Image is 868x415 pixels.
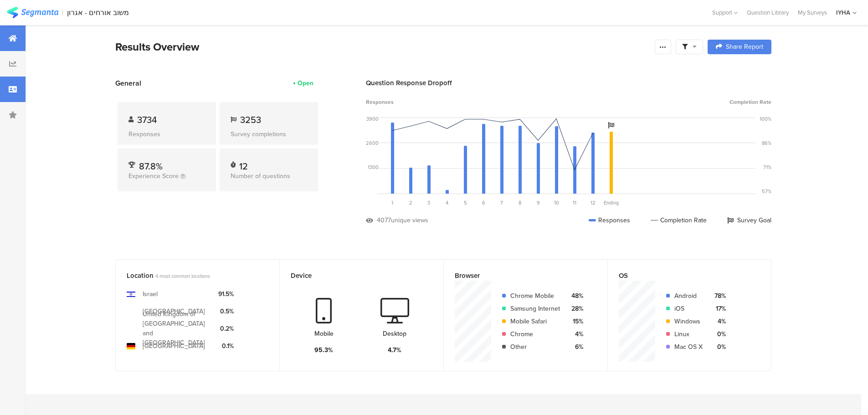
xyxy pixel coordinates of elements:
[762,139,771,147] div: 86%
[388,345,401,355] div: 4.7%
[298,78,313,88] div: Open
[591,199,596,206] span: 12
[836,8,850,17] div: IYHA
[762,188,771,195] div: 57%
[567,304,583,313] div: 28%
[710,317,726,326] div: 4%
[446,199,448,206] span: 4
[482,199,485,206] span: 6
[674,329,703,339] div: Linux
[115,39,650,55] div: Results Overview
[218,307,234,316] div: 0.5%
[726,44,763,50] span: Share Report
[763,164,771,171] div: 71%
[510,329,560,339] div: Chrome
[510,291,560,301] div: Chrome Mobile
[366,78,771,88] div: Question Response Dropoff
[115,78,141,88] span: General
[589,215,630,225] div: Responses
[314,329,334,338] div: Mobile
[710,304,726,313] div: 17%
[712,5,738,20] div: Support
[391,215,428,225] div: unique views
[240,113,261,127] span: 3253
[218,289,234,299] div: 91.5%
[366,98,394,106] span: Responses
[155,272,210,280] span: 4 most common locations
[510,304,560,313] div: Samsung Internet
[383,329,406,338] div: Desktop
[500,199,503,206] span: 7
[727,215,771,225] div: Survey Goal
[742,8,793,17] a: Question Library
[366,139,379,147] div: 2600
[710,342,726,352] div: 0%
[567,317,583,326] div: 15%
[729,98,771,106] span: Completion Rate
[602,199,620,206] div: Ending
[366,115,379,123] div: 3900
[567,342,583,352] div: 6%
[567,329,583,339] div: 4%
[409,199,412,206] span: 2
[143,341,205,351] div: [GEOGRAPHIC_DATA]
[231,171,290,181] span: Number of questions
[793,8,832,17] a: My Surveys
[567,291,583,301] div: 48%
[218,341,234,351] div: 0.1%
[608,122,614,128] i: Survey Goal
[377,215,391,225] div: 4077
[62,7,63,18] div: |
[651,215,707,225] div: Completion Rate
[710,291,726,301] div: 78%
[67,8,129,17] div: משוב אורחים - אגרון
[314,345,333,355] div: 95.3%
[7,7,58,18] img: segmanta logo
[554,199,559,206] span: 10
[510,342,560,352] div: Other
[619,271,745,281] div: OS
[710,329,726,339] div: 0%
[218,324,234,333] div: 0.2%
[291,271,417,281] div: Device
[143,289,158,299] div: Israel
[537,199,540,206] span: 9
[455,271,581,281] div: Browser
[231,129,307,139] div: Survey completions
[143,307,205,316] div: [GEOGRAPHIC_DATA]
[368,164,379,171] div: 1300
[464,199,467,206] span: 5
[139,159,163,173] span: 87.8%
[128,129,205,139] div: Responses
[510,317,560,326] div: Mobile Safari
[674,304,703,313] div: iOS
[137,113,157,127] span: 3734
[391,199,393,206] span: 1
[427,199,430,206] span: 3
[127,271,253,281] div: Location
[674,342,703,352] div: Mac OS X
[674,317,703,326] div: Windows
[239,159,248,169] div: 12
[573,199,576,206] span: 11
[674,291,703,301] div: Android
[519,199,521,206] span: 8
[760,115,771,123] div: 100%
[128,171,179,181] span: Experience Score
[143,309,211,348] div: United Kingdom of [GEOGRAPHIC_DATA] and [GEOGRAPHIC_DATA]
